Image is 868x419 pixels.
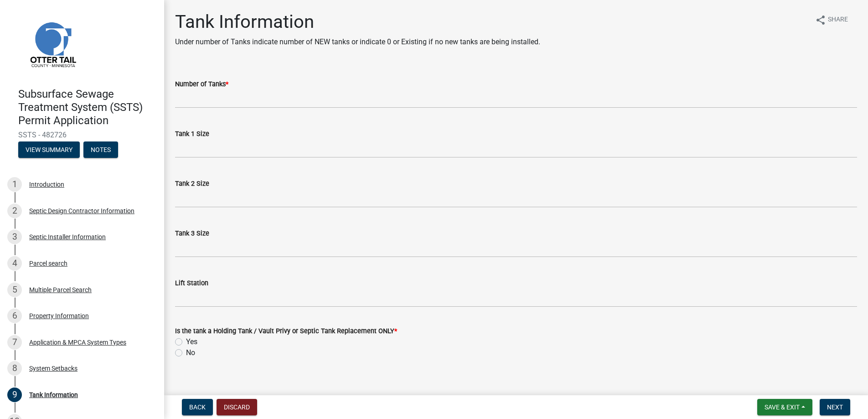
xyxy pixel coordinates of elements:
label: Lift Station [175,280,208,287]
button: Next [820,399,850,415]
div: System Setbacks [29,365,77,372]
label: Number of Tanks [175,81,228,88]
button: Notes [83,141,118,158]
wm-modal-confirm: Summary [18,147,80,154]
div: 7 [7,335,22,350]
div: 4 [7,256,22,271]
label: Tank 2 Size [175,181,209,187]
div: 6 [7,309,22,323]
button: shareShare [808,11,855,29]
span: Share [828,15,848,26]
button: Discard [217,399,257,415]
div: Septic Design Contractor Information [29,208,134,214]
h4: Subsurface Sewage Treatment System (SSTS) Permit Application [18,88,157,127]
div: 2 [7,204,22,218]
button: Back [182,399,213,415]
label: No [186,347,195,358]
div: Introduction [29,181,64,188]
span: Save & Exit [765,403,800,411]
div: 5 [7,283,22,297]
label: Tank 1 Size [175,131,209,137]
div: 8 [7,361,22,376]
span: Back [189,403,206,411]
p: Under number of Tanks indicate number of NEW tanks or indicate 0 or Existing if no new tanks are ... [175,37,540,47]
label: Is the tank a Holding Tank / Vault Privy or Septic Tank Replacement ONLY [175,328,397,335]
div: Septic Installer Information [29,234,106,240]
span: Next [827,403,843,411]
i: share [815,15,826,26]
label: Yes [186,336,197,347]
img: Otter Tail County, Minnesota [18,10,87,78]
div: Tank Information [29,392,78,398]
wm-modal-confirm: Notes [83,147,118,154]
div: 3 [7,230,22,244]
label: Tank 3 Size [175,230,209,237]
div: Multiple Parcel Search [29,287,92,293]
button: View Summary [18,141,80,158]
div: Property Information [29,313,89,319]
h1: Tank Information [175,11,540,33]
div: 9 [7,388,22,402]
button: Save & Exit [757,399,812,415]
div: 1 [7,177,22,192]
div: Parcel search [29,260,67,267]
span: SSTS - 482726 [18,131,146,139]
div: Application & MPCA System Types [29,339,126,346]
